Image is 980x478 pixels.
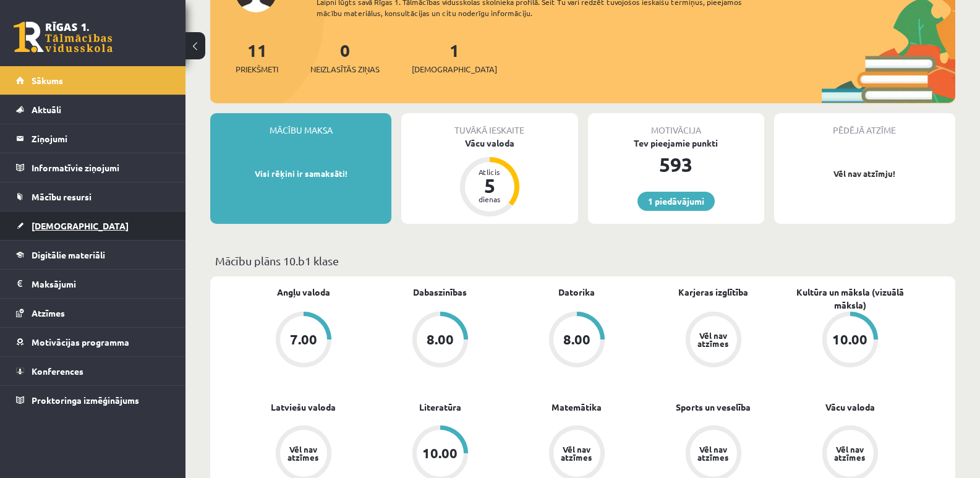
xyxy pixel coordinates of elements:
p: Mācību plāns 10.b1 klase [215,252,950,269]
a: Sākums [16,66,170,95]
a: Atzīmes [16,299,170,327]
a: Vēl nav atzīmes [645,312,782,370]
div: Pēdējā atzīme [774,113,955,137]
p: Visi rēķini ir samaksāti! [216,168,385,180]
a: 11Priekšmeti [236,39,278,75]
a: [DEMOGRAPHIC_DATA] [16,211,170,240]
a: Datorika [558,286,595,299]
a: 8.00 [372,312,508,370]
span: Digitālie materiāli [32,249,105,260]
legend: Ziņojumi [32,124,170,153]
div: Vācu valoda [401,137,577,150]
a: 10.00 [782,312,918,370]
a: Aktuāli [16,95,170,124]
a: 1[DEMOGRAPHIC_DATA] [412,39,497,75]
div: 10.00 [422,446,458,460]
a: Ziņojumi [16,124,170,153]
a: Angļu valoda [277,286,330,299]
div: 5 [471,176,508,195]
p: Vēl nav atzīmju! [780,168,949,180]
span: Neizlasītās ziņas [310,63,380,75]
div: Tev pieejamie punkti [588,137,764,150]
div: Vēl nav atzīmes [286,445,321,461]
span: Aktuāli [32,104,61,115]
div: Vēl nav atzīmes [696,445,731,461]
div: Tuvākā ieskaite [401,113,577,137]
div: Vēl nav atzīmes [696,331,731,348]
a: Literatūra [419,401,461,414]
a: Rīgas 1. Tālmācības vidusskola [14,22,113,53]
a: 1 piedāvājumi [637,192,715,211]
div: 7.00 [290,333,317,346]
a: Matemātika [552,401,602,414]
a: Karjeras izglītība [678,286,748,299]
a: Dabaszinības [413,286,467,299]
div: 8.00 [563,333,590,346]
a: Kultūra un māksla (vizuālā māksla) [782,286,918,312]
a: Latviešu valoda [271,401,336,414]
a: Informatīvie ziņojumi [16,153,170,182]
div: Mācību maksa [210,113,391,137]
div: Vēl nav atzīmes [833,445,867,461]
a: Maksājumi [16,270,170,298]
div: dienas [471,195,508,203]
a: Digitālie materiāli [16,241,170,269]
a: Proktoringa izmēģinājums [16,386,170,414]
a: Mācību resursi [16,182,170,211]
a: Vācu valoda [825,401,875,414]
div: 8.00 [427,333,454,346]
div: Motivācija [588,113,764,137]
a: Vācu valoda Atlicis 5 dienas [401,137,577,218]
a: 7.00 [235,312,372,370]
legend: Informatīvie ziņojumi [32,153,170,182]
span: Proktoringa izmēģinājums [32,395,139,406]
span: Sākums [32,75,63,86]
div: 10.00 [832,333,867,346]
span: Atzīmes [32,307,65,318]
div: Atlicis [471,168,508,176]
span: [DEMOGRAPHIC_DATA] [32,220,129,231]
span: Motivācijas programma [32,336,129,348]
span: [DEMOGRAPHIC_DATA] [412,63,497,75]
legend: Maksājumi [32,270,170,298]
div: 593 [588,150,764,179]
a: Sports un veselība [676,401,751,414]
span: Konferences [32,365,83,377]
div: Vēl nav atzīmes [560,445,594,461]
span: Priekšmeti [236,63,278,75]
a: Motivācijas programma [16,328,170,356]
a: 0Neizlasītās ziņas [310,39,380,75]
a: Konferences [16,357,170,385]
span: Mācību resursi [32,191,92,202]
a: 8.00 [508,312,645,370]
